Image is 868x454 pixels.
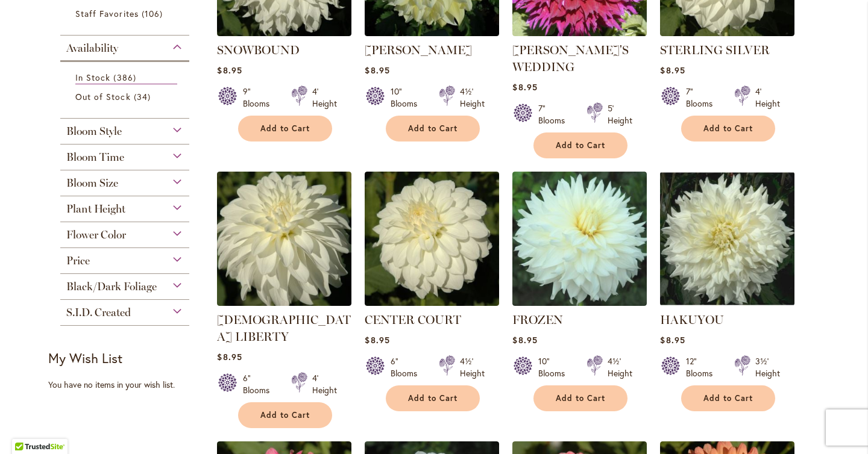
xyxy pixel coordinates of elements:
span: Availability [66,42,118,55]
a: Sterling Silver [660,27,794,39]
a: FROZEN [512,313,563,327]
span: Add to Cart [556,393,605,403]
span: Black/Dark Foliage [66,280,157,293]
div: You have no items in your wish list. [48,379,209,391]
div: 4½' Height [460,86,485,110]
div: 4' Height [755,86,780,110]
span: Add to Cart [260,410,310,420]
a: STERLING SILVER [660,43,770,57]
span: Bloom Style [66,125,122,138]
img: Hakuyou [660,172,794,306]
span: $8.95 [660,64,685,76]
a: Snowbound [217,27,351,39]
span: $8.95 [365,334,389,346]
div: 6" Blooms [391,355,424,379]
div: 5' Height [608,102,632,126]
span: Bloom Size [66,176,118,190]
div: 4' Height [312,86,337,110]
span: $8.95 [217,351,242,362]
div: 4' Height [312,372,337,396]
span: Staff Favorites [75,8,139,19]
a: Staff Favorites [75,7,177,20]
button: Add to Cart [386,116,480,141]
a: [PERSON_NAME] [365,43,472,57]
button: Add to Cart [238,116,332,141]
button: Add to Cart [533,132,627,158]
a: [DEMOGRAPHIC_DATA] LIBERTY [217,313,351,344]
button: Add to Cart [681,385,775,411]
a: La Luna [365,27,499,39]
span: Add to Cart [556,140,605,151]
span: $8.95 [660,334,685,346]
span: 386 [113,71,139,84]
span: Price [66,254,90,267]
a: HAKUYOU [660,313,724,327]
img: CENTER COURT [365,172,499,306]
a: Jennifer's Wedding [512,27,647,39]
a: Hakuyou [660,297,794,308]
span: $8.95 [217,64,242,76]
button: Add to Cart [238,402,332,428]
img: LADY LIBERTY [217,172,351,306]
span: $8.95 [512,81,537,93]
a: LADY LIBERTY [217,297,351,308]
a: SNOWBOUND [217,43,300,57]
div: 7" Blooms [686,86,720,110]
img: Frozen [512,172,647,306]
span: $8.95 [512,334,537,346]
span: Add to Cart [703,123,753,134]
a: CENTER COURT [365,313,461,327]
div: 4½' Height [460,355,485,379]
span: Add to Cart [260,123,310,134]
span: $8.95 [365,64,389,76]
button: Add to Cart [386,385,480,411]
div: 4½' Height [608,355,632,379]
div: 6" Blooms [243,372,277,396]
span: Add to Cart [408,393,458,403]
a: CENTER COURT [365,297,499,308]
span: 106 [142,7,166,20]
div: 7" Blooms [538,102,572,126]
div: 9" Blooms [243,86,277,110]
div: 10" Blooms [538,355,572,379]
a: [PERSON_NAME]'S WEDDING [512,43,629,74]
span: Bloom Time [66,151,124,164]
span: Out of Stock [75,91,131,102]
span: 34 [134,90,154,103]
span: Flower Color [66,228,126,241]
iframe: Launch Accessibility Center [9,411,43,445]
a: Frozen [512,297,647,308]
a: In Stock 386 [75,71,177,84]
span: S.I.D. Created [66,306,131,319]
span: In Stock [75,72,110,83]
span: Add to Cart [408,123,458,134]
a: Out of Stock 34 [75,90,177,103]
span: Plant Height [66,202,125,216]
button: Add to Cart [533,385,627,411]
div: 3½' Height [755,355,780,379]
strong: My Wish List [48,349,122,367]
div: 10" Blooms [391,86,424,110]
div: 12" Blooms [686,355,720,379]
button: Add to Cart [681,116,775,141]
span: Add to Cart [703,393,753,403]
